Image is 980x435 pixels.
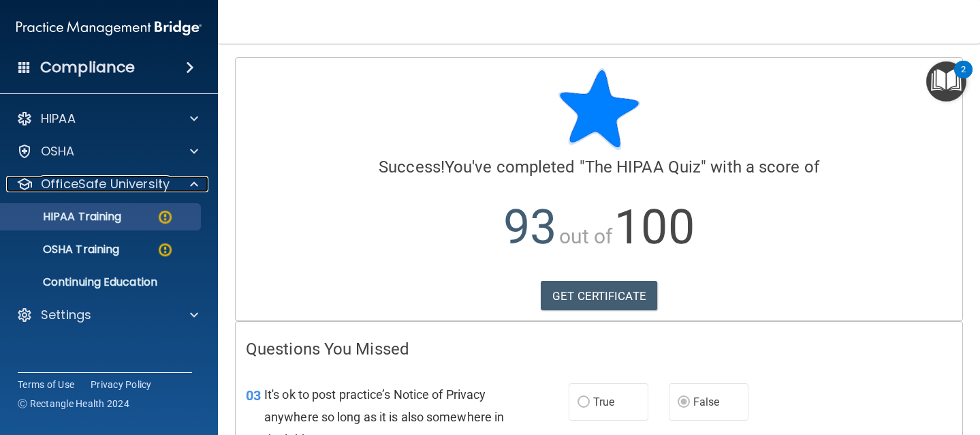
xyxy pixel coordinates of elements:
[379,157,445,177] span: Success!
[91,378,152,391] a: Privacy Policy
[41,143,75,160] p: OSHA
[9,210,121,224] p: HIPAA Training
[926,61,966,102] button: Open Resource Center, 2 new notifications
[9,275,195,289] p: Continuing Education
[961,70,966,87] div: 2
[9,243,119,256] p: OSHA Training
[16,110,198,127] a: HIPAA
[16,143,198,160] a: OSHA
[678,397,690,408] input: False
[41,176,170,192] p: OfficeSafe University
[246,158,952,176] h4: You've completed " " with a score of
[18,397,129,410] span: Ⓒ Rectangle Health 2024
[16,307,198,323] a: Settings
[16,176,198,192] a: OfficeSafe University
[246,387,261,404] span: 03
[157,241,174,258] img: warning-circle.0cc9ac19.png
[503,199,556,255] span: 93
[559,224,613,248] span: out of
[693,395,720,408] span: False
[16,14,202,42] img: PMB logo
[18,378,74,391] a: Terms of Use
[585,157,701,177] span: The HIPAA Quiz
[41,307,91,323] p: Settings
[41,110,76,127] p: HIPAA
[541,281,657,311] a: GET CERTIFICATE
[246,340,952,358] h4: Questions You Missed
[157,209,174,226] img: warning-circle.0cc9ac19.png
[578,397,590,408] input: True
[593,395,614,408] span: True
[40,58,135,77] h4: Compliance
[558,68,640,150] img: blue-star-rounded.9d042014.png
[614,199,694,255] span: 100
